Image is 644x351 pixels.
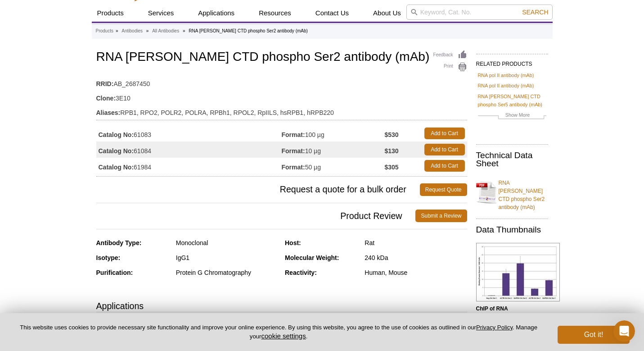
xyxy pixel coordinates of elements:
[478,111,546,121] a: Show More
[310,5,354,22] a: Contact Us
[282,158,385,174] td: 50 µg
[519,8,551,16] button: Search
[193,5,240,22] a: Applications
[152,27,179,35] a: All Antibodies
[476,324,513,331] a: Privacy Policy
[14,324,543,341] p: This website uses cookies to provide necessary site functionality and improve your online experie...
[415,210,467,222] a: Submit a Review
[176,239,278,247] div: Monoclonal
[122,27,143,35] a: Antibodies
[96,158,282,174] td: 61984
[365,269,467,277] div: Human, Mouse
[476,226,548,234] h2: Data Thumbnails
[476,151,548,168] h2: Technical Data Sheet
[420,183,467,196] a: Request Quote
[476,305,548,345] p: (Click image to enlarge and see details.)
[96,254,121,261] strong: Isotype:
[424,160,465,172] a: Add to Cart
[261,332,306,340] button: cookie settings
[558,326,630,344] button: Got it!
[613,320,635,342] iframe: Intercom live chat
[96,239,142,246] strong: Antibody Type:
[96,210,416,222] span: Product Review
[143,5,180,22] a: Services
[96,50,467,65] h1: RNA [PERSON_NAME] CTD phospho Ser2 antibody (mAb)
[476,243,560,301] img: RNA pol II CTD phospho Ser2 antibody (mAb) tested by ChIP.
[116,28,118,33] li: »
[478,92,546,109] a: RNA [PERSON_NAME] CTD phospho Ser5 antibody (mAb)
[368,5,406,22] a: About Us
[476,305,534,328] b: ChIP of RNA [PERSON_NAME] CTD phospho Ser2 mAb.
[96,80,114,88] strong: RRID:
[478,82,534,90] a: RNA pol II antibody (mAb)
[146,28,149,33] li: »
[424,144,465,155] a: Add to Cart
[96,103,467,118] td: RPB1, RPO2, POLR2, POLRA, RPBh1, RPOL2, RpIILS, hsRPB1, hRPB220
[424,128,465,139] a: Add to Cart
[282,147,305,155] strong: Format:
[282,163,305,171] strong: Format:
[183,28,185,33] li: »
[99,163,134,171] strong: Catalog No:
[285,254,339,261] strong: Molecular Weight:
[189,28,308,33] li: RNA [PERSON_NAME] CTD phospho Ser2 antibody (mAb)
[433,50,467,60] a: Feedback
[176,254,278,262] div: IgG1
[92,5,129,22] a: Products
[476,173,548,211] a: RNA [PERSON_NAME] CTD phospho Ser2 antibody (mAb)
[96,299,467,313] h3: Applications
[96,109,121,117] strong: Aliases:
[96,94,116,102] strong: Clone:
[96,141,282,158] td: 61084
[282,141,385,158] td: 10 µg
[365,254,467,262] div: 240 kDa
[96,27,113,35] a: Products
[99,147,134,155] strong: Catalog No:
[282,125,385,141] td: 100 µg
[285,239,301,246] strong: Host:
[365,239,467,247] div: Rat
[282,131,305,139] strong: Format:
[384,147,398,155] strong: $130
[433,62,467,72] a: Print
[285,269,317,276] strong: Reactivity:
[96,269,133,276] strong: Purification:
[176,269,278,277] div: Protein G Chromatography
[478,71,534,79] a: RNA pol II antibody (mAb)
[96,183,420,196] span: Request a quote for a bulk order
[384,131,398,139] strong: $530
[522,9,548,16] span: Search
[96,89,467,103] td: 3E10
[96,74,467,89] td: AB_2687450
[253,5,297,22] a: Resources
[99,131,134,139] strong: Catalog No:
[406,5,553,20] input: Keyword, Cat. No.
[384,163,398,171] strong: $305
[476,54,548,70] h2: RELATED PRODUCTS
[96,125,282,141] td: 61083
